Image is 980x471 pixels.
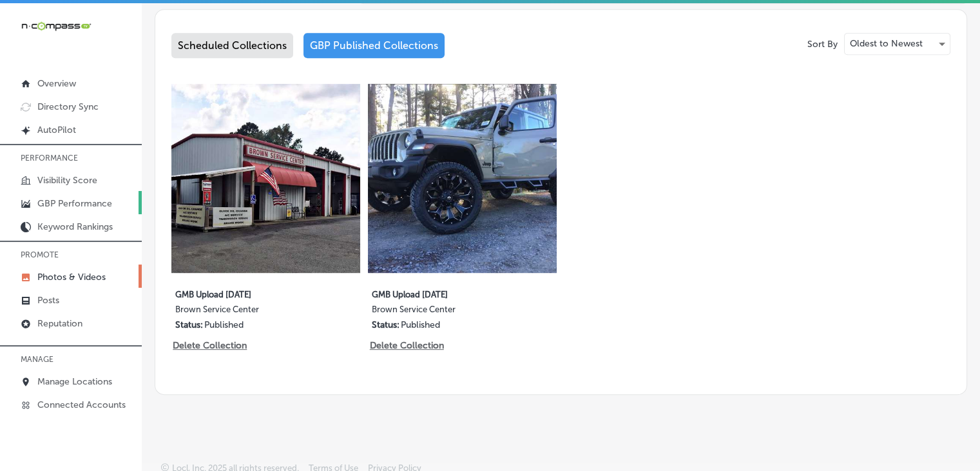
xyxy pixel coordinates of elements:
[37,272,106,283] p: Photos & Videos
[368,84,557,273] img: Collection thumbnail
[845,34,950,54] div: Oldest to Newest
[372,305,519,319] label: Brown Service Center
[36,21,63,31] div: v 4.0.25
[37,125,76,135] p: AutoPilot
[173,340,245,351] p: Delete Collection
[142,76,217,85] div: Keywords by Traffic
[37,376,112,387] p: Manage Locations
[34,34,142,44] div: Domain: [DOMAIN_NAME]
[128,75,139,85] img: tab_keywords_by_traffic_grey.svg
[372,282,519,305] label: GMB Upload [DATE]
[171,84,360,273] img: Collection thumbnail
[175,319,203,330] p: Status:
[850,37,923,50] p: Oldest to Newest
[37,399,126,410] p: Connected Accounts
[372,319,399,330] p: Status:
[35,75,45,85] img: tab_domain_overview_orange.svg
[175,282,322,305] label: GMB Upload [DATE]
[37,318,82,329] p: Reputation
[21,20,91,32] img: 660ab0bf-5cc7-4cb8-ba1c-48b5ae0f18e60NCTV_CLogo_TV_Black_-500x88.png
[37,101,99,112] p: Directory Sync
[21,21,31,31] img: logo_orange.svg
[807,39,838,50] p: Sort By
[21,34,31,44] img: website_grey.svg
[37,221,113,232] p: Keyword Rankings
[37,295,59,306] p: Posts
[401,319,440,330] p: Published
[37,78,76,89] p: Overview
[175,305,322,319] label: Brown Service Center
[204,319,244,330] p: Published
[303,33,445,58] div: GBP Published Collections
[370,340,443,351] p: Delete Collection
[37,175,97,186] p: Visibility Score
[37,198,112,209] p: GBP Performance
[49,76,115,85] div: Domain Overview
[171,33,293,58] div: Scheduled Collections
